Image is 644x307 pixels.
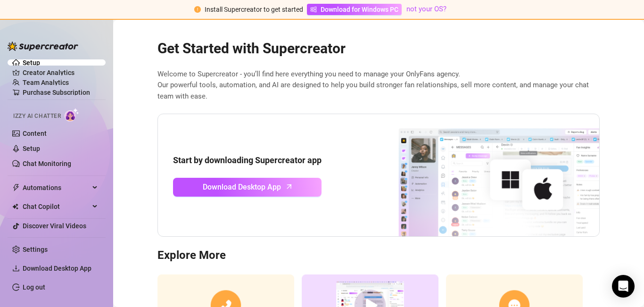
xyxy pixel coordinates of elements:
span: arrow-up [284,181,295,192]
span: windows [310,6,317,13]
span: Install Supercreator to get started [205,6,303,13]
img: AI Chatter [65,108,79,122]
div: Open Intercom Messenger [612,275,635,298]
span: Download Desktop App [203,181,281,193]
span: Izzy AI Chatter [13,112,61,121]
span: Chat Copilot [23,199,90,214]
a: Team Analytics [23,79,69,86]
span: Download for Windows PC [321,4,398,15]
a: Settings [23,246,48,253]
span: exclamation-circle [194,6,201,13]
strong: Start by downloading Supercreator app [173,155,322,165]
a: Purchase Subscription [23,89,90,96]
a: Discover Viral Videos [23,222,86,230]
span: download [12,265,20,272]
a: Setup [23,59,40,66]
img: download app [363,114,599,237]
a: Log out [23,283,45,291]
span: Automations [23,180,90,195]
a: Chat Monitoring [23,160,71,167]
h3: Explore More [157,248,600,263]
img: Chat Copilot [12,203,18,210]
span: Download Desktop App [23,265,91,272]
h2: Get Started with Supercreator [157,40,600,58]
a: Content [23,130,47,137]
a: Download Desktop Apparrow-up [173,178,322,197]
span: Welcome to Supercreator - you’ll find here everything you need to manage your OnlyFans agency. Ou... [157,69,600,102]
a: Download for Windows PC [307,4,402,15]
a: not your OS? [406,5,446,13]
img: logo-BBDzfeDw.svg [8,41,78,51]
a: Creator Analytics [23,65,98,80]
a: Setup [23,145,40,152]
span: thunderbolt [12,184,20,191]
